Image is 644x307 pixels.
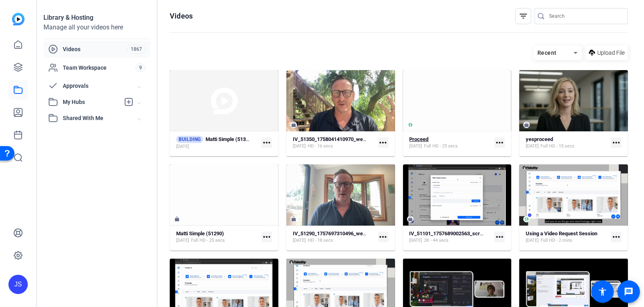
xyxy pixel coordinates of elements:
[176,143,189,150] span: [DATE]
[43,94,150,110] mat-expansion-panel-header: My Hubs
[136,63,146,72] span: 9
[293,237,306,244] span: [DATE]
[261,137,272,148] mat-icon: more_horiz
[63,114,138,122] span: Shared With Me
[537,50,557,56] span: Recent
[586,46,628,60] button: Upload File
[624,287,634,297] mat-icon: message
[63,45,127,53] span: Videos
[549,11,621,21] input: Search
[293,136,376,142] strong: IV_51350_1758041410970_webcam
[8,275,28,294] div: JS
[526,136,553,142] strong: yesproceed
[293,230,375,244] a: IV_51290_1757697310496_webcam[DATE]HD - 18 secs
[176,136,203,143] span: BUILDING
[526,230,597,236] strong: Using a Video Request Session
[611,137,621,148] mat-icon: more_horiz
[424,143,458,149] span: Full HD - 25 secs
[293,143,306,149] span: [DATE]
[293,230,376,236] strong: IV_51290_1757697310496_webcam
[409,230,492,244] a: IV_51101_1757689002563_screen[DATE]2K - 44 secs
[424,237,449,244] span: 2K - 44 secs
[526,136,608,149] a: yesproceed[DATE]Full HD - 15 secs
[293,136,375,149] a: IV_51350_1758041410970_webcam[DATE]HD - 16 secs
[191,237,225,244] span: Full HD - 25 secs
[518,11,528,21] mat-icon: filter_list
[43,23,150,32] div: Manage all your videos here
[170,11,193,21] h1: Videos
[494,137,505,148] mat-icon: more_horiz
[176,237,189,244] span: [DATE]
[541,143,574,149] span: Full HD - 15 secs
[378,137,389,148] mat-icon: more_horiz
[261,232,272,242] mat-icon: more_horiz
[409,237,422,244] span: [DATE]
[308,237,333,244] span: HD - 18 secs
[176,136,258,150] a: BUILDINGMatti Simple (51350)[DATE]
[409,230,489,236] strong: IV_51101_1757689002563_screen
[541,237,572,244] span: Full HD - 2 mins
[63,82,138,90] span: Approvals
[176,230,224,236] strong: Matti Simple (51290)
[12,13,25,25] img: blue-gradient.svg
[63,64,136,72] span: Team Workspace
[63,98,120,106] span: My Hubs
[494,232,505,242] mat-icon: more_horiz
[43,13,150,23] div: Library & Hosting
[308,143,333,149] span: HD - 16 secs
[597,49,625,57] span: Upload File
[409,136,429,142] strong: Proceed
[526,143,539,149] span: [DATE]
[176,230,258,244] a: Matti Simple (51290)[DATE]Full HD - 25 secs
[598,287,607,297] mat-icon: accessibility
[206,136,253,142] strong: Matti Simple (51350)
[378,232,389,242] mat-icon: more_horiz
[526,237,539,244] span: [DATE]
[43,110,150,126] mat-expansion-panel-header: Shared With Me
[526,230,608,244] a: Using a Video Request Session[DATE]Full HD - 2 mins
[43,78,150,94] mat-expansion-panel-header: Approvals
[409,136,492,149] a: Proceed[DATE]Full HD - 25 secs
[409,143,422,149] span: [DATE]
[127,45,146,54] span: 1867
[611,232,621,242] mat-icon: more_horiz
